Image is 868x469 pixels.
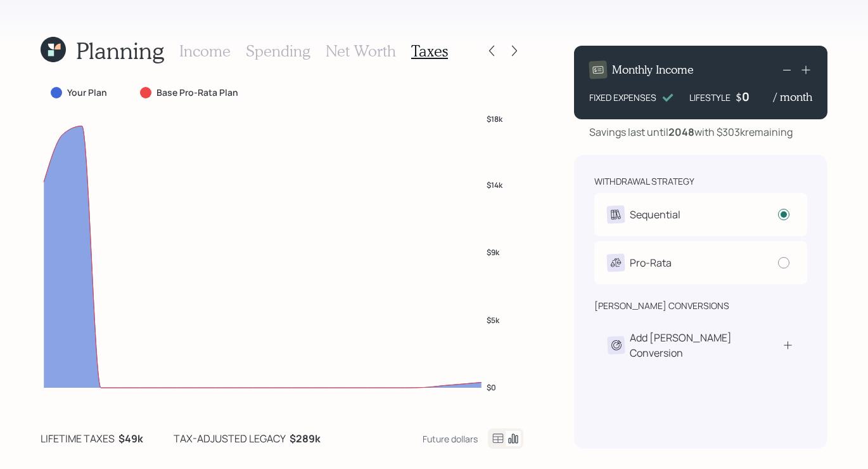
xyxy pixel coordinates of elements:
[594,175,694,188] div: withdrawal strategy
[630,255,672,270] div: Pro-Rata
[487,315,501,326] tspan: $5k
[487,383,497,393] tspan: $0
[589,124,793,140] div: Savings last until with $303k remaining
[118,432,143,446] b: $49k
[326,42,396,60] h3: Net Worth
[487,114,504,124] tspan: $18k
[594,300,729,312] div: [PERSON_NAME] conversions
[156,86,238,99] label: Base Pro-Rata Plan
[668,125,694,139] b: 2048
[487,180,504,190] tspan: $14k
[76,37,164,64] h1: Planning
[589,91,656,104] div: FIXED EXPENSES
[41,431,115,446] div: lifetime taxes
[67,86,107,99] label: Your Plan
[246,42,310,60] h3: Spending
[487,247,501,258] tspan: $9k
[736,90,742,104] h4: $
[612,63,694,77] h4: Monthly Income
[411,42,448,60] h3: Taxes
[742,89,774,104] div: 0
[179,42,231,60] h3: Income
[630,330,782,360] div: Add [PERSON_NAME] Conversion
[630,207,680,222] div: Sequential
[290,432,321,446] b: $289k
[774,90,812,104] h4: / month
[423,433,478,445] div: Future dollars
[174,431,286,446] div: tax-adjusted legacy
[689,91,731,104] div: LIFESTYLE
